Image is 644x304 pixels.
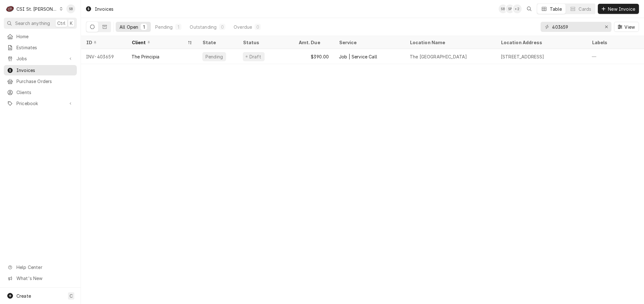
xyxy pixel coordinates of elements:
a: Go to Pricebook [4,98,77,109]
div: Shelley Politte's Avatar [506,4,514,13]
a: Home [4,31,77,42]
a: Go to What's New [4,273,77,283]
a: Invoices [4,65,77,75]
span: New Invoice [607,6,636,12]
a: Go to Jobs [4,53,77,64]
div: + 2 [513,4,522,13]
span: K [70,20,73,27]
div: Pending [205,53,224,60]
div: SB [66,4,75,13]
div: Amt. Due [298,39,328,46]
span: Clients [16,89,74,96]
button: Erase input [601,22,611,32]
div: Pending [155,24,173,30]
span: Help Center [16,264,73,271]
button: New Invoice [598,4,639,14]
a: Purchase Orders [4,76,77,86]
div: Service [339,39,398,46]
span: Create [16,293,31,299]
div: SP [506,4,514,13]
div: Overdue [234,24,252,30]
div: 1 [142,24,146,30]
input: Keyword search [552,22,599,32]
div: Cards [579,6,591,12]
div: $390.00 [293,49,334,64]
div: Location Name [410,39,489,46]
div: The [GEOGRAPHIC_DATA] [410,53,467,60]
div: State [202,39,233,46]
span: Invoices [16,67,74,74]
a: Estimates [4,42,77,53]
span: Home [16,33,74,40]
span: Pricebook [16,100,64,107]
span: What's New [16,275,73,282]
span: Ctrl [57,20,65,27]
div: INV-403659 [81,49,126,64]
div: Shayla Bell's Avatar [499,4,507,13]
div: Client [132,39,186,46]
div: Outstanding [190,24,217,30]
button: Search anythingCtrlK [4,18,77,29]
div: Shayla Bell's Avatar [66,4,75,13]
div: CSI St. Louis's Avatar [6,4,15,13]
span: Purchase Orders [16,78,74,85]
div: The Principia [132,53,159,60]
span: C [70,293,73,299]
div: 0 [220,24,224,30]
div: ID [86,39,120,46]
button: Open search [524,4,534,14]
span: View [623,24,636,30]
div: Status [243,39,287,46]
div: All Open [120,24,138,30]
span: Estimates [16,44,74,51]
div: C [6,4,15,13]
div: 0 [256,24,260,30]
div: 1 [176,24,180,30]
span: Jobs [16,55,64,62]
a: Clients [4,87,77,98]
div: Table [550,6,562,12]
div: [STREET_ADDRESS] [501,53,544,60]
div: Location Address [501,39,580,46]
div: Draft [248,53,262,60]
div: Job | Service Call [339,53,377,60]
button: View [614,22,639,32]
div: SB [499,4,507,13]
span: Search anything [15,20,50,27]
div: CSI St. [PERSON_NAME] [16,6,58,12]
a: Go to Help Center [4,262,77,272]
